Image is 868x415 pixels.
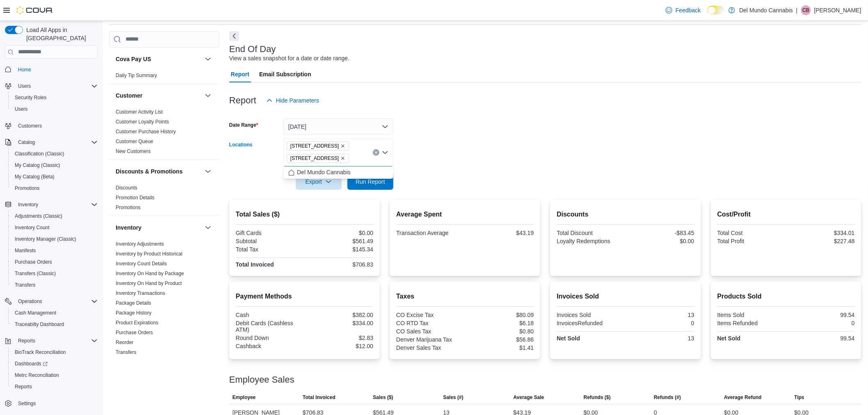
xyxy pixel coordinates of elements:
[396,328,464,335] div: CO Sales Tax
[15,321,64,328] span: Traceabilty Dashboard
[116,72,157,79] span: Daily Tip Summary
[11,234,98,244] span: Inventory Manager (Classic)
[2,80,101,92] button: Users
[15,121,98,131] span: Customers
[11,104,98,114] span: Users
[15,106,27,112] span: Users
[373,394,393,401] span: Sales ($)
[11,223,98,233] span: Inventory Count
[8,268,101,279] button: Transfers (Classic)
[8,222,101,233] button: Inventory Count
[2,397,101,409] button: Settings
[116,349,136,355] a: Transfers
[236,238,303,244] div: Subtotal
[801,5,811,15] div: Cody Brumfield
[8,92,101,103] button: Security Roles
[116,300,151,306] a: Package Details
[15,137,98,147] span: Catalog
[788,335,855,342] div: 99.54
[584,394,611,401] span: Refunds ($)
[8,210,101,222] button: Adjustments (Classic)
[676,6,701,14] span: Feedback
[15,349,66,356] span: BioTrack Reconciliation
[11,93,98,103] span: Security Roles
[11,211,98,221] span: Adjustments (Classic)
[803,5,810,15] span: CB
[15,81,34,91] button: Users
[203,166,213,176] button: Discounts & Promotions
[296,173,342,190] button: Export
[116,109,163,115] a: Customer Activity List
[627,230,694,236] div: -$83.45
[557,312,624,318] div: Invoices Sold
[557,238,624,244] div: Loyalty Redemptions
[717,238,785,244] div: Total Profit
[236,261,274,268] strong: Total Invoiced
[2,137,101,148] button: Catalog
[11,269,59,278] a: Transfers (Classic)
[2,335,101,347] button: Reports
[662,2,704,18] a: Feedback
[116,167,183,176] h3: Discounts & Promotions
[290,142,339,150] span: [STREET_ADDRESS]
[717,312,785,318] div: Items Sold
[116,139,153,144] a: Customer Queue
[116,340,133,345] a: Reorder
[382,149,388,156] button: Close list of options
[15,213,62,219] span: Adjustments (Classic)
[231,66,249,82] span: Report
[8,148,101,160] button: Classification (Classic)
[236,312,303,318] div: Cash
[15,173,55,180] span: My Catalog (Beta)
[116,329,153,336] span: Purchase Orders
[373,149,379,156] button: Clear input
[11,246,98,255] span: Manifests
[116,339,133,346] span: Reorder
[708,14,708,15] span: Dark Mode
[15,296,98,306] span: Operations
[795,394,804,401] span: Tips
[15,310,56,316] span: Cash Management
[340,156,345,161] button: Remove 6302 E Colfax Ave from selection in this group
[396,336,464,343] div: Denver Marijuana Tax
[396,230,464,236] div: Transaction Average
[557,320,624,326] div: InvoicesRefunded
[15,200,98,210] span: Inventory
[16,6,53,14] img: Cova
[15,336,98,346] span: Reports
[11,370,62,380] a: Metrc Reconciliation
[236,343,303,349] div: Cashback
[116,320,158,326] a: Product Expirations
[116,251,183,257] a: Inventory by Product Historical
[233,394,256,401] span: Employee
[116,271,184,276] a: Inventory On Hand by Package
[627,320,694,326] div: 0
[290,154,339,162] span: [STREET_ADDRESS]
[717,320,785,326] div: Items Refunded
[15,270,56,277] span: Transfers (Classic)
[15,64,98,75] span: Home
[11,359,98,369] span: Dashboards
[306,335,373,341] div: $2.83
[8,381,101,392] button: Reports
[18,298,42,305] span: Operations
[18,337,35,344] span: Reports
[557,210,694,219] h2: Discounts
[8,256,101,268] button: Purchase Orders
[11,246,39,255] a: Manifests
[203,91,213,100] button: Customer
[116,330,153,335] a: Purchase Orders
[116,241,164,247] span: Inventory Adjustments
[788,320,855,326] div: 0
[306,246,373,253] div: $145.34
[116,251,183,257] span: Inventory by Product Historical
[8,307,101,319] button: Cash Management
[287,154,349,163] span: 6302 E Colfax Ave
[116,270,184,277] span: Inventory On Hand by Package
[2,296,101,307] button: Operations
[356,178,385,186] span: Run Report
[116,119,169,125] a: Customer Loyalty Points
[11,104,31,114] a: Users
[11,234,80,244] a: Inventory Manager (Classic)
